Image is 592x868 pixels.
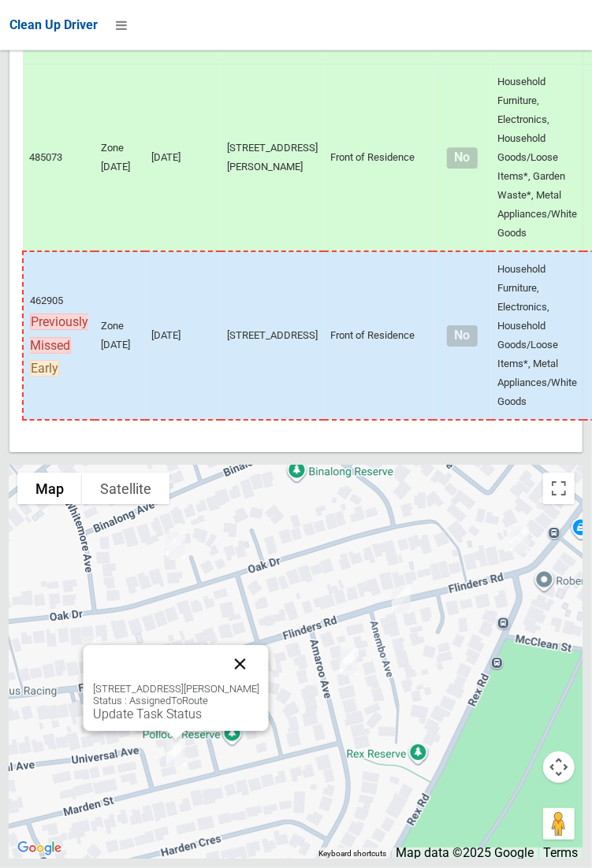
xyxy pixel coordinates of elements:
h4: Normal sized [439,151,485,165]
span: Map data ©2025 Google [396,845,534,860]
div: 2 Briar Place, GEORGES HALL NSW 2198<br>Status : Collected<br><a href="/driver/booking/484960/com... [160,525,192,565]
span: Previously Missed [30,313,88,354]
td: 485073 [23,65,95,252]
td: Zone [DATE] [95,65,145,252]
span: No [447,147,478,169]
button: Toggle fullscreen view [543,473,575,504]
td: [DATE] [145,251,221,420]
button: Show street map [17,473,82,504]
img: Google [13,838,65,859]
button: Close [221,645,259,683]
div: 4 Flinders Road, GEORGES HALL NSW 2198<br>Status : AssignedToRoute<br><a href="/driver/booking/47... [504,520,535,559]
div: 61 Universal Avenue, GEORGES HALL NSW 2198<br>Status : AssignedToRoute<br><a href="/driver/bookin... [160,733,192,773]
td: Household Furniture, Electronics, Household Goods/Loose Items*, Metal Appliances/White Goods [491,251,583,420]
td: 462905 [23,251,95,420]
span: Early [30,360,59,377]
div: [STREET_ADDRESS][PERSON_NAME] Status : AssignedToRoute [92,683,259,721]
td: [STREET_ADDRESS] [221,251,324,420]
a: Clean Up Driver [9,13,98,37]
td: Household Furniture, Electronics, Household Goods/Loose Items*, Garden Waste*, Metal Appliances/W... [491,65,583,252]
span: Clean Up Driver [9,17,98,32]
td: [STREET_ADDRESS][PERSON_NAME] [221,65,324,252]
button: Drag Pegman onto the map to open Street View [543,808,575,840]
button: Map camera controls [543,751,575,783]
a: Click to see this area on Google Maps [13,838,65,859]
td: [DATE] [145,65,221,252]
a: Terms (opens in new tab) [543,845,578,860]
button: Keyboard shortcuts [318,848,386,859]
td: Front of Residence [324,65,433,252]
button: Show satellite imagery [82,473,169,504]
span: No [447,325,478,347]
div: 125 Amaroo Avenue, GEORGES HALL NSW 2198<br>Status : AssignedToRoute<br><a href="/driver/booking/... [333,642,365,681]
td: Front of Residence [324,251,433,420]
div: 13 Flinders Road, GEORGES HALL NSW 2198<br>Status : AssignedToRoute<br><a href="/driver/booking/4... [385,581,417,620]
div: 92 Flinders Road, GEORGES HALL NSW 2198<br>Status : Collected<br><a href="/driver/booking/486070/... [76,630,108,670]
h4: Normal sized [439,329,485,343]
td: Zone [DATE] [95,251,145,420]
a: Update Task Status [92,707,201,721]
